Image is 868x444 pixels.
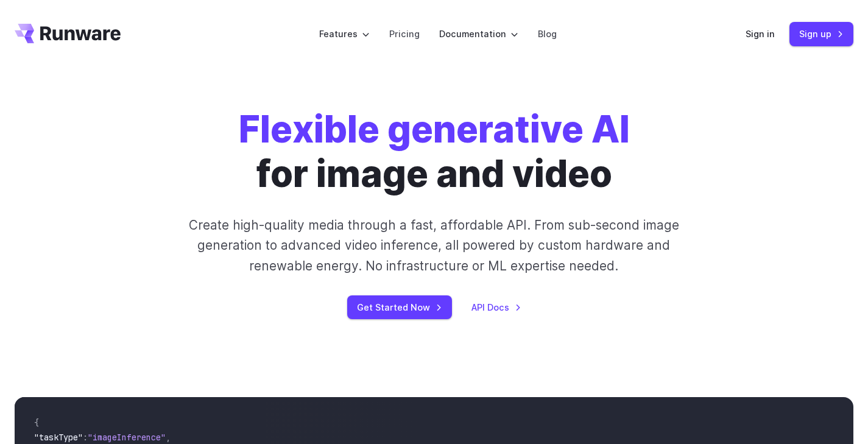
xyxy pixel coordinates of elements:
a: Pricing [389,27,420,41]
a: Go to / [15,24,121,43]
span: "imageInference" [88,432,166,443]
span: "taskType" [34,432,83,443]
a: Blog [538,27,557,41]
label: Documentation [439,27,518,41]
a: Sign in [746,27,775,41]
span: , [166,432,171,443]
h1: for image and video [239,107,630,196]
a: Get Started Now [347,295,452,319]
span: { [34,417,39,428]
a: Sign up [789,22,853,46]
strong: Flexible generative AI [239,107,630,152]
p: Create high-quality media through a fast, affordable API. From sub-second image generation to adv... [166,215,702,276]
span: : [83,432,88,443]
a: API Docs [471,300,521,314]
label: Features [319,27,370,41]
